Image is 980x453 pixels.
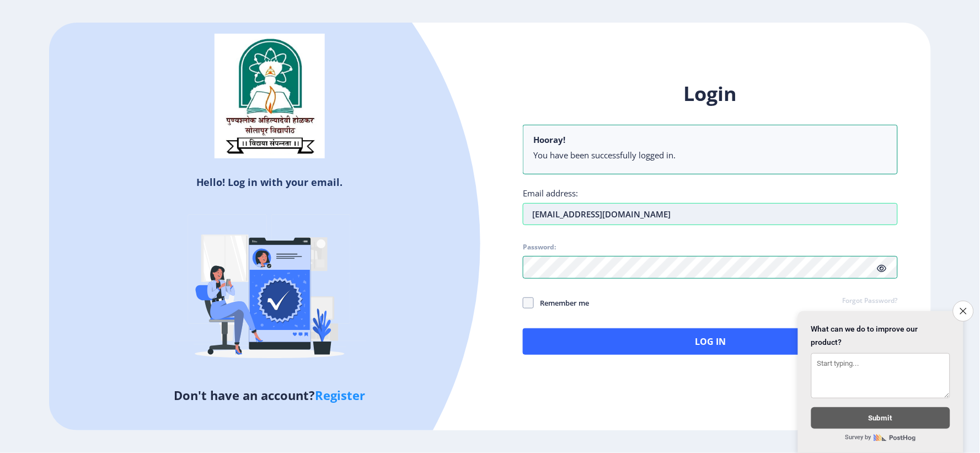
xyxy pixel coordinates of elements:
h1: Login [523,81,898,107]
label: Email address: [523,188,578,199]
img: Verified-rafiki.svg [173,193,366,386]
label: Password: [523,243,556,252]
a: Register [315,387,365,403]
span: Remember me [534,296,589,310]
input: Email address [523,203,898,225]
button: Log In [523,328,898,355]
li: You have been successfully logged in. [533,150,887,161]
b: Hooray! [533,134,565,145]
img: sulogo.png [215,34,325,158]
h5: Don't have an account? [57,386,482,404]
a: Forgot Password? [843,296,898,306]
